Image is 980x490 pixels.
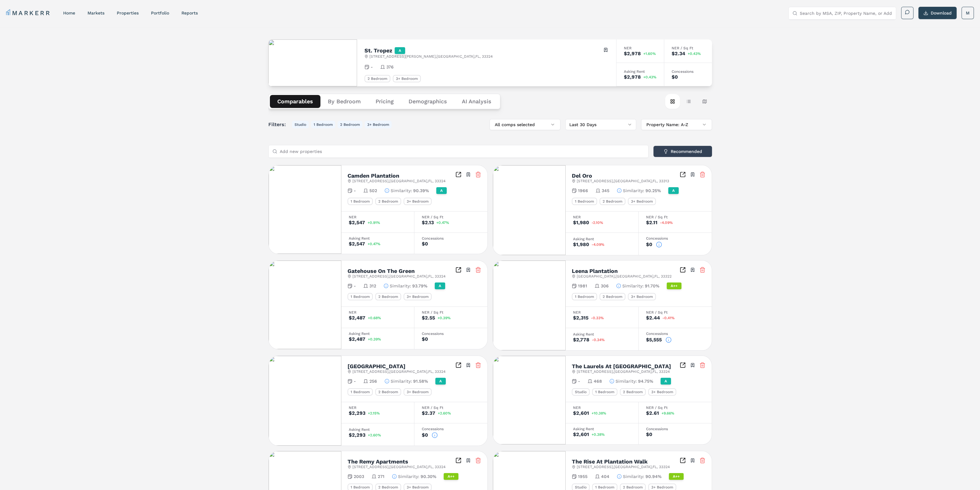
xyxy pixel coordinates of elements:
[391,378,412,384] span: Similarity :
[918,7,957,19] button: Download
[375,388,401,396] div: 2 Bedroom
[348,364,405,369] h2: [GEOGRAPHIC_DATA]
[354,378,356,384] span: -
[578,473,588,480] span: 1955
[572,459,648,464] h2: The Rise At Plantation Walk
[454,95,499,108] button: AI Analysis
[680,267,686,273] a: Inspect Comparables
[646,337,662,342] div: $5,555
[646,242,652,247] div: $0
[966,10,970,16] span: M
[646,427,704,431] div: Concessions
[375,293,401,300] div: 2 Bedroom
[624,51,641,56] div: $2,978
[680,457,686,463] a: Inspect Comparables
[421,473,436,480] span: 90.30%
[662,316,675,320] span: -0.41%
[371,64,373,70] span: -
[422,433,428,438] div: $0
[364,48,392,53] h2: St. Tropez
[680,362,686,368] a: Inspect Comparables
[646,432,652,437] div: $0
[490,119,560,130] button: All comps selected
[349,406,407,410] div: NER
[386,64,394,70] span: 376
[354,473,364,480] span: 2003
[594,378,602,384] span: 468
[268,121,290,128] span: Filters:
[616,378,637,384] span: Similarity :
[368,411,380,415] span: +2.15%
[368,337,381,341] span: +0.39%
[348,293,373,300] div: 1 Bedroom
[311,121,335,128] button: 1 Bedroom
[592,411,606,415] span: +10.38%
[641,119,712,130] button: Property Name: A-Z
[591,316,604,320] span: -0.33%
[573,337,589,342] div: $2,778
[352,464,445,469] span: [STREET_ADDRESS] , [GEOGRAPHIC_DATA] , FL , 33324
[672,51,685,56] div: $2.34
[349,428,407,431] div: Asking Rent
[348,459,408,464] h2: The Remy Apartments
[672,75,678,80] div: $0
[63,10,75,15] a: home
[348,268,415,274] h2: Gatehouse On The Green
[646,406,704,410] div: NER / Sq Ft
[422,315,435,320] div: $2.55
[348,198,373,205] div: 1 Bedroom
[577,464,670,469] span: [STREET_ADDRESS] , [GEOGRAPHIC_DATA] , FL , 33324
[573,215,631,219] div: NER
[592,388,617,396] div: 1 Bedroom
[349,337,365,342] div: $2,487
[573,411,589,416] div: $2,601
[638,378,653,384] span: 94.75%
[600,198,625,205] div: 2 Bedroom
[660,221,673,224] span: -4.09%
[669,473,684,480] div: A++
[349,433,365,438] div: $2,293
[672,70,705,73] div: Concessions
[661,411,674,415] span: +9.66%
[395,47,405,54] div: A
[422,427,480,431] div: Concessions
[369,283,376,289] span: 312
[412,283,427,289] span: 93.79%
[572,388,590,396] div: Studio
[601,283,609,289] span: 306
[398,473,419,480] span: Similarity :
[349,411,365,416] div: $2,293
[349,237,407,240] div: Asking Rent
[455,267,462,273] a: Inspect Comparables
[349,215,407,219] div: NER
[404,198,432,205] div: 3+ Bedroom
[435,282,445,289] div: A
[422,411,435,416] div: $2.37
[348,173,399,179] h2: Camden Plantation
[354,187,356,194] span: -
[573,237,631,241] div: Asking Rent
[573,242,589,247] div: $1,980
[422,237,480,240] div: Concessions
[422,220,434,225] div: $2.13
[354,283,356,289] span: -
[422,337,428,342] div: $0
[349,220,365,225] div: $2,547
[455,171,462,178] a: Inspect Comparables
[624,75,641,80] div: $2,978
[602,187,609,194] span: 345
[292,121,309,128] button: Studio
[378,473,384,480] span: 271
[623,473,644,480] span: Similarity :
[401,95,454,108] button: Demographics
[368,221,380,224] span: +0.91%
[352,274,445,279] span: [STREET_ADDRESS] , [GEOGRAPHIC_DATA] , FL , 33324
[628,198,656,205] div: 3+ Bedroom
[437,316,451,320] span: +0.39%
[422,332,480,336] div: Concessions
[624,46,657,50] div: NER
[117,10,139,15] a: properties
[592,243,604,246] span: -4.09%
[578,283,587,289] span: 1981
[444,473,458,480] div: A++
